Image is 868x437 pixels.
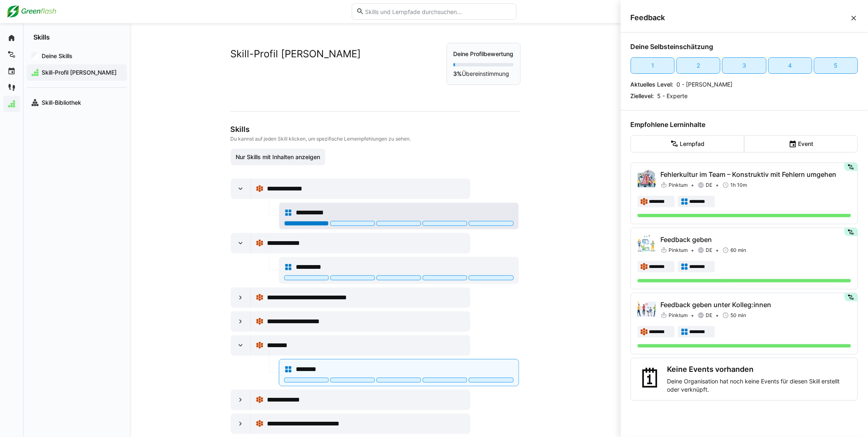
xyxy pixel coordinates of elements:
div: 3 [743,61,746,70]
h3: Keine Events vorhanden [667,365,851,374]
span: 60 min [731,247,746,254]
p: Aktuelles Level: [631,80,674,89]
p: 5 - Experte [657,92,688,100]
div: 4 [788,61,792,70]
span: Pinktum [669,312,688,319]
div: 2 [697,61,700,70]
h4: Deine Selbsteinschätzung [631,42,858,51]
span: Nur Skills mit Inhalten anzeigen [234,153,321,161]
div: 1 [651,61,654,70]
div: 🗓 [638,365,664,394]
img: Feedback geben [638,235,656,253]
span: 50 min [731,312,746,319]
img: Feedback geben unter Kolleg:innen [638,300,656,318]
p: Du kannst auf jeden Skill klicken, um spezifische Lernempfehlungen zu sehen. [231,136,519,142]
button: Nur Skills mit Inhalten anzeigen [231,149,326,165]
input: Skills und Lernpfade durchsuchen… [364,8,512,15]
p: Fehlerkultur im Team – Konstruktiv mit Fehlern umgehen [661,169,851,179]
div: 5 [834,61,838,70]
span: Feedback [631,13,850,22]
span: Pinktum [669,182,688,188]
p: 0 - [PERSON_NAME] [677,80,733,89]
p: Ziellevel: [631,92,654,100]
span: Skill-Profil [PERSON_NAME] [40,68,123,77]
p: Übereinstimmung [454,70,514,78]
span: DE [706,312,713,319]
span: 1h 10m [731,182,747,188]
eds-button-option: Lernpfad [631,135,744,153]
p: Feedback geben [661,235,851,244]
span: Pinktum [669,247,688,254]
h2: Skill-Profil [PERSON_NAME] [231,48,361,60]
span: DE [706,182,713,188]
p: Feedback geben unter Kolleg:innen [661,300,851,310]
p: Deine Profilbewertung [454,50,514,58]
eds-button-option: Event [744,135,858,153]
p: Deine Organisation hat noch keine Events für diesen Skill erstellt oder verknüpft. [667,377,851,394]
strong: 3% [454,70,462,77]
h4: Empfohlene Lerninhalte [631,120,858,129]
span: DE [706,247,713,254]
img: Fehlerkultur im Team – Konstruktiv mit Fehlern umgehen [638,169,656,188]
h3: Skills [231,125,519,134]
